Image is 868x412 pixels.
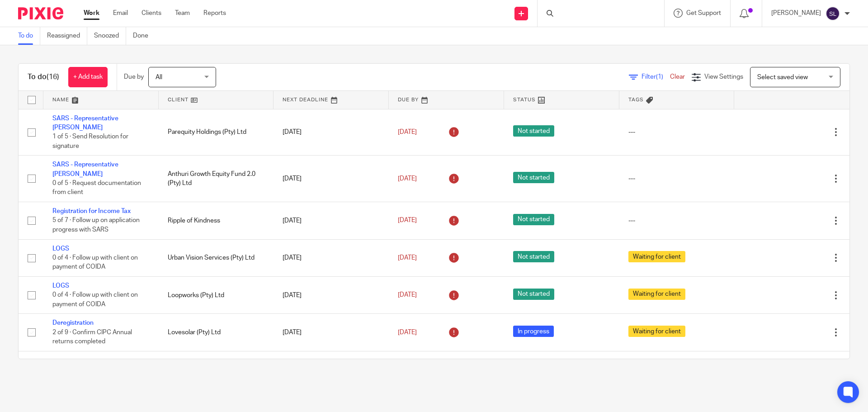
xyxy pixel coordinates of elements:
[628,289,685,300] span: Waiting for client
[826,6,840,21] img: svg%3E
[628,216,726,225] div: ---
[142,9,161,18] a: Clients
[159,109,274,156] td: Parequity Holdings (Pty) Ltd
[113,9,128,18] a: Email
[159,202,274,239] td: Ripple of Kindness
[704,74,743,80] span: View Settings
[203,9,226,18] a: Reports
[274,314,389,351] td: [DATE]
[47,27,87,45] a: Reassigned
[513,125,554,137] span: Not started
[52,329,132,345] span: 2 of 9 · Confirm CIPC Annual returns completed
[513,214,554,225] span: Not started
[656,74,663,80] span: (1)
[398,129,417,135] span: [DATE]
[133,27,155,45] a: Done
[52,218,140,233] span: 5 of 7 · Follow up on application progress with SARS
[398,175,417,182] span: [DATE]
[274,109,389,156] td: [DATE]
[28,72,59,82] h1: To do
[274,277,389,314] td: [DATE]
[628,251,685,262] span: Waiting for client
[52,255,138,270] span: 0 of 4 · Follow up with client on payment of COIDA
[274,239,389,276] td: [DATE]
[686,10,721,16] span: Get Support
[757,74,808,81] span: Select saved view
[159,351,274,383] td: Pulse Point Group (Pty) Ltd
[52,246,69,252] a: LOGS
[513,172,554,183] span: Not started
[156,74,162,81] span: All
[52,292,138,308] span: 0 of 4 · Follow up with client on payment of COIDA
[52,133,128,149] span: 1 of 5 · Send Resolution for signature
[628,128,726,137] div: ---
[52,320,94,326] a: Deregistration
[159,277,274,314] td: Loopworks (Pty) Ltd
[628,326,685,337] span: Waiting for client
[84,9,99,18] a: Work
[52,161,118,177] a: SARS - Representative [PERSON_NAME]
[124,72,144,81] p: Due by
[18,27,40,45] a: To do
[642,74,670,80] span: Filter
[398,218,417,224] span: [DATE]
[513,326,554,337] span: In progress
[68,67,108,87] a: + Add task
[159,314,274,351] td: Lovesolar (Pty) Ltd
[628,97,644,102] span: Tags
[398,292,417,298] span: [DATE]
[670,74,685,80] a: Clear
[628,174,726,183] div: ---
[513,289,554,300] span: Not started
[159,156,274,202] td: Anthuri Growth Equity Fund 2.0 (Pty) Ltd
[513,251,554,262] span: Not started
[18,7,63,19] img: Pixie
[398,255,417,261] span: [DATE]
[274,351,389,383] td: [DATE]
[94,27,126,45] a: Snoozed
[274,156,389,202] td: [DATE]
[52,180,141,196] span: 0 of 5 · Request documentation from client
[52,283,69,289] a: LOGS
[52,115,118,131] a: SARS - Representative [PERSON_NAME]
[771,9,821,18] p: [PERSON_NAME]
[274,202,389,239] td: [DATE]
[52,208,131,214] a: Registration for Income Tax
[175,9,190,18] a: Team
[398,329,417,336] span: [DATE]
[159,239,274,276] td: Urban Vision Services (Pty) Ltd
[47,73,59,81] span: (16)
